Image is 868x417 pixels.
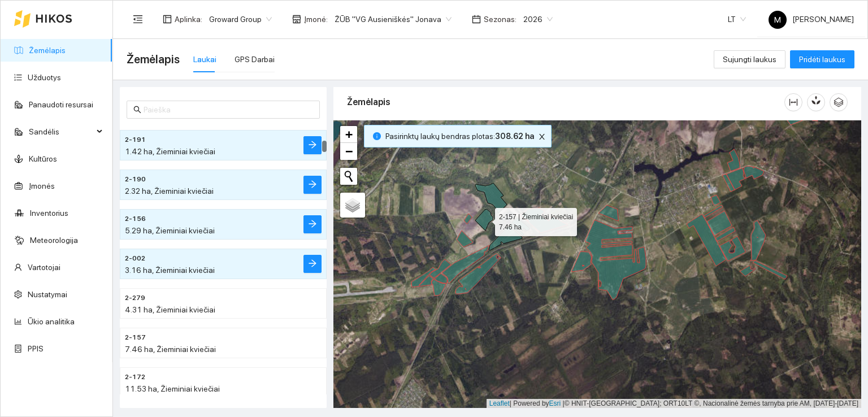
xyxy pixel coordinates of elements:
span: Žemėlapis [127,50,180,68]
button: Sujungti laukus [714,50,785,68]
span: column-width [785,98,802,107]
button: arrow-right [303,136,322,154]
span: 2-157 [125,332,146,343]
span: Pridėti laukus [799,53,845,66]
div: | Powered by © HNIT-[GEOGRAPHIC_DATA]; ORT10LT ©, Nacionalinė žemės tarnyba prie AM, [DATE]-[DATE] [487,399,861,409]
span: Sujungti laukus [723,53,776,66]
b: 308.62 ha [495,132,534,141]
a: Žemėlapis [29,46,66,55]
a: Įmonės [29,181,55,190]
span: 11.53 ha, Žieminiai kviečiai [125,384,220,393]
span: LT [728,11,746,28]
span: arrow-right [308,219,317,230]
span: 2-156 [125,214,146,224]
a: Sujungti laukus [714,55,785,64]
button: arrow-right [303,255,322,273]
span: | [563,399,565,407]
span: ŽŪB "VG Ausieniškės" Jonava [335,11,452,28]
a: Zoom in [340,126,357,143]
button: Pridėti laukus [790,50,854,68]
span: info-circle [373,132,381,140]
span: 3.16 ha, Žieminiai kviečiai [125,266,215,275]
span: 2.32 ha, Žieminiai kviečiai [125,186,214,196]
span: Pasirinktų laukų bendras plotas : [385,130,534,142]
a: Zoom out [340,143,357,160]
span: 2-279 [125,293,145,303]
a: PPIS [28,344,44,353]
span: arrow-right [308,140,317,151]
span: calendar [472,15,481,24]
span: 2-172 [125,372,145,383]
span: menu-fold [133,14,143,24]
span: arrow-right [308,180,317,190]
button: column-width [784,93,802,111]
button: Initiate a new search [340,168,357,185]
a: Meteorologija [30,236,78,245]
a: Pridėti laukus [790,55,854,64]
button: arrow-right [303,176,322,194]
div: GPS Darbai [235,53,275,66]
a: Inventorius [30,208,68,218]
a: Nustatymai [28,290,67,299]
a: Užduotys [28,73,61,82]
span: M [774,11,781,29]
span: − [345,144,353,158]
a: Kultūros [29,154,57,163]
span: 5.29 ha, Žieminiai kviečiai [125,226,215,235]
span: Groward Group [209,11,272,28]
span: close [536,133,548,141]
span: layout [163,15,172,24]
span: Įmonė : [304,13,328,25]
span: Aplinka : [175,13,202,25]
span: Sezonas : [484,13,517,25]
span: 4.31 ha, Žieminiai kviečiai [125,305,215,314]
input: Paieška [144,103,313,116]
span: 1.42 ha, Žieminiai kviečiai [125,147,215,156]
span: 2026 [523,11,553,28]
a: Vartotojai [28,263,60,272]
button: menu-fold [127,8,149,31]
button: close [535,130,549,144]
span: 2-190 [125,174,146,185]
span: + [345,127,353,141]
span: shop [292,15,301,24]
a: Panaudoti resursai [29,100,93,109]
a: Ūkio analitika [28,317,75,326]
span: 2-002 [125,253,145,264]
a: Esri [549,399,561,407]
span: arrow-right [308,259,317,270]
span: search [133,106,141,114]
span: [PERSON_NAME] [769,15,854,24]
div: Žemėlapis [347,86,784,118]
span: 2-191 [125,134,146,145]
button: arrow-right [303,215,322,233]
span: 7.46 ha, Žieminiai kviečiai [125,345,216,354]
a: Leaflet [489,399,510,407]
a: Layers [340,193,365,218]
div: Laukai [193,53,216,66]
span: Sandėlis [29,120,93,143]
